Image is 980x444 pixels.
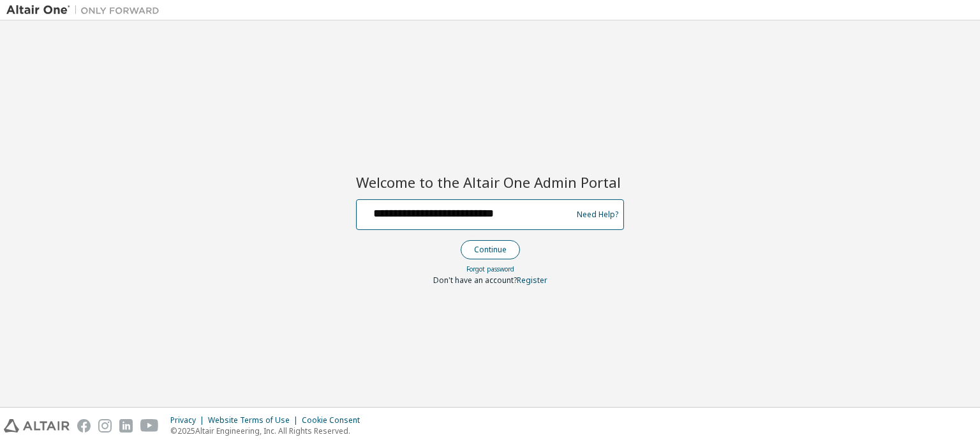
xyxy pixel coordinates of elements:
span: Don't have an account? [433,275,517,286]
img: Altair One [6,4,166,17]
button: Continue [461,240,520,259]
div: Privacy [170,415,208,425]
img: linkedin.svg [119,419,133,433]
img: instagram.svg [98,419,112,433]
a: Need Help? [577,214,618,215]
img: youtube.svg [140,419,159,433]
p: © 2025 Altair Engineering, Inc. All Rights Reserved. [170,425,367,436]
div: Cookie Consent [302,415,367,425]
a: Register [517,275,547,286]
h2: Welcome to the Altair One Admin Portal [356,173,624,191]
div: Website Terms of Use [208,415,302,425]
a: Forgot password [466,264,514,273]
img: facebook.svg [77,419,91,433]
img: altair_logo.svg [4,419,70,433]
